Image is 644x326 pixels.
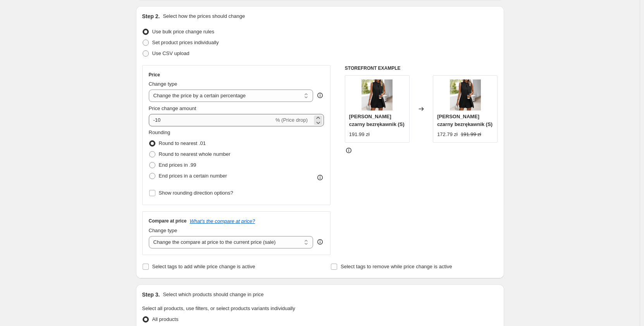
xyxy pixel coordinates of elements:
[362,79,393,110] img: 8_ab99a53b-a299-4bb9-b163-f9efd6161f22_80x.png
[163,291,263,298] p: Select which products should change in price
[159,162,196,168] span: End prices in .99
[437,114,492,127] span: [PERSON_NAME] czarny bezrękawnik (S)
[149,228,177,233] span: Change type
[149,218,187,224] h3: Compare at price
[142,305,295,311] span: Select all products, use filters, or select products variants individually
[142,12,160,20] h2: Step 2.
[159,190,233,196] span: Show rounding direction options?
[316,91,324,99] div: help
[349,131,370,138] div: 191.99 zł
[142,291,160,298] h2: Step 3.
[163,12,245,20] p: Select how the prices should change
[345,65,498,71] h6: STOREFRONT EXAMPLE
[152,264,255,269] span: Select tags to add while price change is active
[149,72,160,78] h3: Price
[461,131,481,138] strike: 191.99 zł
[149,105,196,111] span: Price change amount
[349,114,405,127] span: [PERSON_NAME] czarny bezrękawnik (S)
[437,131,458,138] div: 172.79 zł
[152,316,179,322] span: All products
[276,117,308,123] span: % (Price drop)
[152,50,189,56] span: Use CSV upload
[149,129,170,135] span: Rounding
[450,79,481,110] img: 8_ab99a53b-a299-4bb9-b163-f9efd6161f22_80x.png
[159,151,231,157] span: Round to nearest whole number
[152,40,219,45] span: Set product prices individually
[149,81,177,87] span: Change type
[159,140,206,146] span: Round to nearest .01
[341,264,452,269] span: Select tags to remove while price change is active
[149,114,274,126] input: -15
[190,218,255,224] button: What's the compare at price?
[152,29,214,34] span: Use bulk price change rules
[316,238,324,246] div: help
[159,173,227,179] span: End prices in a certain number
